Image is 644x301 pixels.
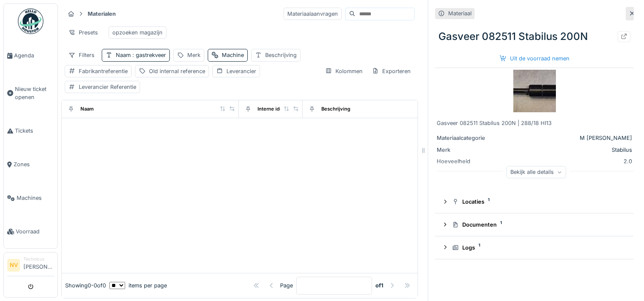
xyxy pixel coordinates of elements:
[375,281,384,290] strong: of 1
[438,194,630,210] summary: Locaties1
[149,67,205,75] div: Old internal reference
[507,166,566,178] div: Bekijk alle details
[131,52,166,58] span: : gastrekveer
[452,198,624,206] div: Locaties
[496,53,573,64] div: Uit de voorraad nemen
[16,227,54,236] span: Voorraad
[4,215,57,248] a: Voorraad
[7,259,20,272] li: NV
[437,134,501,142] div: Materiaalcategorie
[321,105,350,113] div: Beschrijving
[109,281,167,290] div: items per page
[84,10,119,18] strong: Materialen
[283,8,342,20] div: Materiaalaanvragen
[504,157,632,165] div: 2.0
[15,127,54,135] span: Tickets
[79,83,136,91] div: Leverancier Referentie
[15,85,54,101] span: Nieuw ticket openen
[435,26,634,48] div: Gasveer 082511 Stabilus 200N
[452,244,624,252] div: Logs
[65,281,106,290] div: Showing 0 - 0 of 0
[23,256,54,262] div: Technicus
[4,72,57,114] a: Nieuw ticket openen
[4,181,57,215] a: Machines
[437,157,501,165] div: Hoeveelheid
[187,51,200,59] div: Merk
[116,51,166,59] div: Naam
[4,148,57,181] a: Zones
[504,134,632,142] div: M [PERSON_NAME]
[14,51,54,60] span: Agenda
[280,281,293,290] div: Page
[368,65,415,77] div: Exporteren
[437,146,501,154] div: Merk
[438,240,630,256] summary: Logs1
[448,9,472,17] div: Materiaal
[513,70,556,112] img: Gasveer 082511 Stabilus 200N
[17,194,54,202] span: Machines
[452,221,624,229] div: Documenten
[438,217,630,233] summary: Documenten1
[222,51,244,59] div: Machine
[80,105,94,113] div: Naam
[65,49,98,61] div: Filters
[4,114,57,148] a: Tickets
[14,160,54,168] span: Zones
[437,119,632,127] div: Gasveer 082511 Stabilus 200N | 288/18 HI13
[65,26,102,39] div: Presets
[4,39,57,72] a: Agenda
[226,67,256,75] div: Leverancier
[504,146,632,154] div: Stabilus
[258,105,303,113] div: Interne identificator
[321,65,366,77] div: Kolommen
[23,256,54,274] li: [PERSON_NAME]
[7,256,54,276] a: NV Technicus[PERSON_NAME]
[265,51,297,59] div: Beschrijving
[112,28,163,37] div: opzoeken magazijn
[79,67,128,75] div: Fabrikantreferentie
[18,9,43,34] img: Badge_color-CXgf-gQk.svg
